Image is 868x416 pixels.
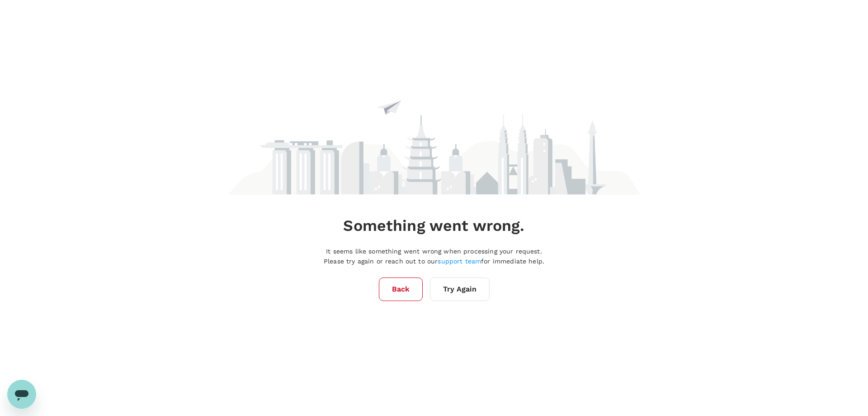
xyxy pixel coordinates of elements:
[324,246,544,267] p: It seems like something went wrong when processing your request. Please try again or reach out to...
[438,258,481,265] a: support team
[430,277,490,301] button: Try Again
[379,277,423,301] button: Back
[7,380,36,409] iframe: Schaltfläche zum Öffnen des Messaging-Fensters
[343,216,524,235] h4: Something went wrong.
[228,60,640,194] img: maintenance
